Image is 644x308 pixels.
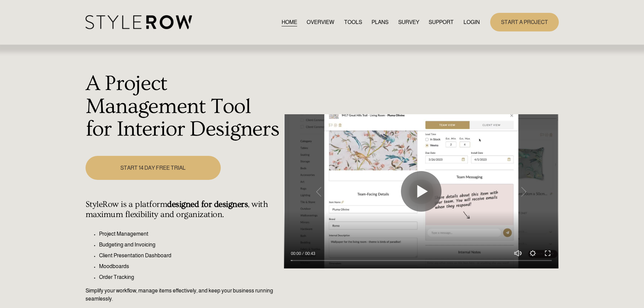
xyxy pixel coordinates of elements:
[490,13,559,31] a: START A PROJECT
[291,258,552,263] input: Seek
[372,18,388,27] a: PLANS
[167,199,248,209] strong: designed for designers
[401,171,442,212] button: Play
[99,273,281,281] p: Order Tracking
[303,250,317,257] div: Duration
[307,18,334,27] a: OVERVIEW
[99,241,281,249] p: Budgeting and Invoicing
[86,199,281,220] h4: StyleRow is a platform , with maximum flexibility and organization.
[86,15,192,29] img: StyleRow
[99,252,281,260] p: Client Presentation Dashboard
[344,18,362,27] a: TOOLS
[86,156,221,180] a: START 14 DAY FREE TRIAL
[429,18,454,26] span: SUPPORT
[291,250,303,257] div: Current time
[463,18,480,27] a: LOGIN
[282,18,297,27] a: HOME
[86,72,281,141] h1: A Project Management Tool for Interior Designers
[99,230,281,238] p: Project Management
[99,262,281,270] p: Moodboards
[429,18,454,27] a: folder dropdown
[398,18,419,27] a: SURVEY
[86,287,281,303] p: Simplify your workflow, manage items effectively, and keep your business running seamlessly.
